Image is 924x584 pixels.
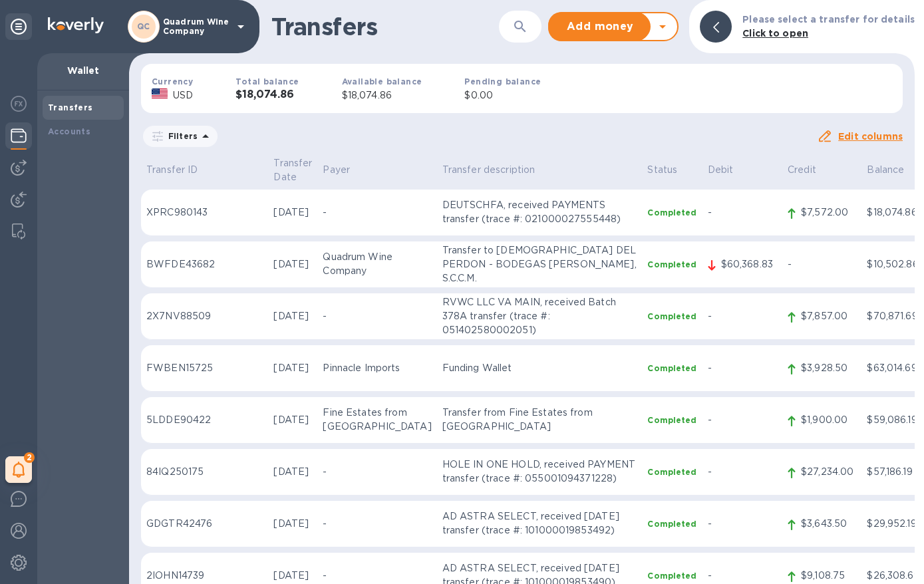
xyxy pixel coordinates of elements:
[708,517,777,531] p: -
[442,361,637,375] p: Funding Wallet
[788,257,856,271] p: -
[323,517,431,531] p: -
[146,309,263,323] p: 2X7NV88509
[323,361,431,375] p: Pinnacle Imports
[801,569,856,583] p: $9,108.75
[801,413,856,427] p: $1,900.00
[647,570,696,581] p: Completed
[137,21,150,31] b: QC
[442,163,637,177] p: Transfer description
[146,257,263,271] p: BWFDE43682
[442,510,637,537] p: AD ASTRA SELECT, received [DATE] transfer (trace #: 101000019853492)
[442,458,637,486] p: HOLE IN ONE HOLD, received PAYMENT transfer (trace #: 055001094371228)
[323,309,431,323] p: -
[708,163,777,177] p: Debit
[146,361,263,375] p: FWBEN15725
[271,13,499,41] h1: Transfers
[647,259,696,270] p: Completed
[801,465,856,479] p: $27,234.00
[273,517,312,531] p: [DATE]
[647,414,696,426] p: Completed
[5,13,32,40] div: Unpin categories
[560,19,640,35] span: Add money
[742,14,915,25] b: Please select a transfer for details
[801,206,856,219] p: $7,572.00
[146,465,263,479] p: 84IQ250175
[708,361,777,375] p: -
[647,518,696,529] p: Completed
[442,406,637,434] p: Transfer from Fine Estates from [GEOGRAPHIC_DATA]
[801,517,856,531] p: $3,643.50
[273,156,312,184] p: Transfer Date
[708,309,777,323] p: -
[549,13,651,40] button: Add money
[721,257,777,271] p: $60,368.83
[273,465,312,479] p: [DATE]
[708,569,777,583] p: -
[708,206,777,219] p: -
[235,76,299,86] b: Total balance
[48,17,104,33] img: Logo
[146,517,263,531] p: GDGTR42476
[173,88,193,102] p: USD
[11,128,27,144] img: Wallets
[801,361,856,375] p: $3,928.50
[273,413,312,427] p: [DATE]
[146,413,263,427] p: 5LDDE90422
[146,163,263,177] p: Transfer ID
[48,102,93,112] b: Transfers
[801,309,856,323] p: $7,857.00
[708,413,777,427] p: -
[647,311,696,322] p: Completed
[464,76,541,86] b: Pending balance
[273,309,312,323] p: [DATE]
[273,257,312,271] p: [DATE]
[323,569,431,583] p: -
[838,131,903,142] u: Edit columns
[163,17,230,36] p: Quadrum Wine Company
[442,295,637,337] p: RVWC LLC VA MAIN, received Batch 378A transfer (trace #: 051402580002051)
[48,126,90,136] b: Accounts
[342,88,422,102] p: $18,074.86
[464,88,541,102] p: $0.00
[788,163,856,177] p: Credit
[323,163,431,177] p: Payer
[146,569,263,583] p: 2IOHN14739
[323,206,431,219] p: -
[742,28,808,39] b: Click to open
[11,96,27,112] img: Foreign exchange
[647,363,696,374] p: Completed
[152,76,193,86] b: Currency
[273,569,312,583] p: [DATE]
[323,250,431,278] p: Quadrum Wine Company
[163,130,198,142] p: Filters
[647,207,696,218] p: Completed
[273,206,312,219] p: [DATE]
[323,465,431,479] p: -
[442,198,637,226] p: DEUTSCHFA, received PAYMENTS transfer (trace #: 021000027555448)
[24,452,35,463] span: 2
[323,406,431,434] p: Fine Estates from [GEOGRAPHIC_DATA]
[442,243,637,285] p: Transfer to [DEMOGRAPHIC_DATA] DEL PERDON - BODEGAS [PERSON_NAME], S.C.C.M.
[647,163,696,177] p: Status
[48,64,118,77] p: Wallet
[647,466,696,478] p: Completed
[708,465,777,479] p: -
[146,206,263,219] p: XPRC980143
[273,361,312,375] p: [DATE]
[342,76,422,86] b: Available balance
[235,88,299,101] h3: $18,074.86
